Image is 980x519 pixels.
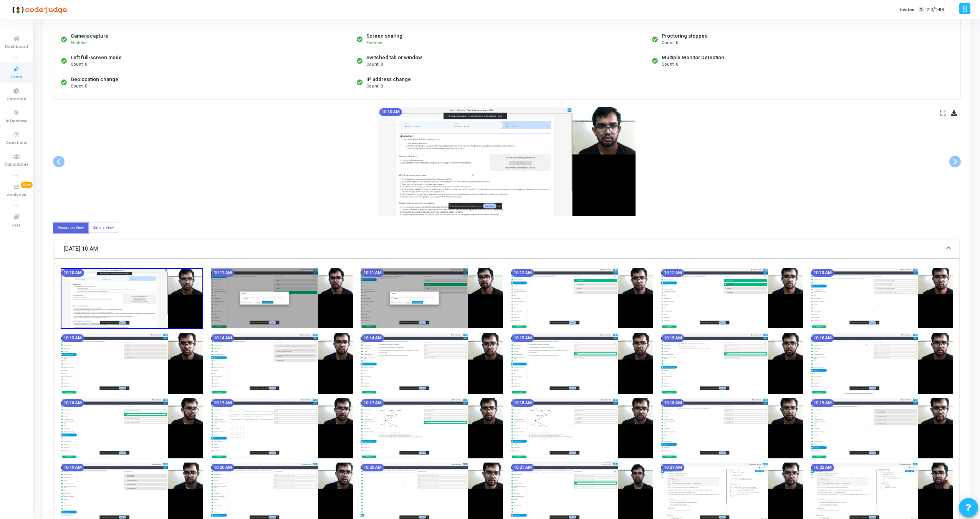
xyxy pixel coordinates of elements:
span: Count: 0 [662,61,678,68]
img: screenshot-1754973973741.jpeg [811,333,953,393]
span: Questions [5,140,27,146]
img: screenshot-1754974063754.jpeg [361,398,503,458]
span: T [919,7,924,13]
mat-chip: 10:22 AM [811,464,834,471]
mat-chip: 10:18 AM [662,399,684,407]
mat-chip: 10:13 AM [811,269,834,277]
mat-chip: 10:12 AM [662,269,684,277]
mat-chip: 10:19 AM [61,464,84,471]
img: screenshot-1754973733924.jpeg [511,268,653,328]
mat-chip: 10:16 AM [61,399,84,407]
img: screenshot-1754973643742.jpeg [378,107,636,216]
mat-chip: 10:14 AM [361,334,384,342]
img: screenshot-1754973793746.jpeg [811,268,953,328]
img: screenshot-1754973913754.jpeg [511,333,653,393]
span: New [21,182,33,188]
div: Multiple Monitor Detection [662,54,724,61]
img: screenshot-1754973673744.jpeg [211,268,353,328]
mat-chip: 10:15 AM [662,334,684,342]
img: screenshot-1754973823746.jpeg [61,333,203,393]
span: Contests [7,96,26,102]
div: IP address change [366,76,411,83]
mat-chip: 10:17 AM [361,399,384,407]
img: logo [10,2,67,17]
img: screenshot-1754974093749.jpeg [511,398,653,458]
mat-chip: 10:16 AM [811,334,834,342]
span: Enabled [366,40,382,45]
mat-chip: 10:15 AM [512,334,534,342]
img: screenshot-1754974033750.jpeg [211,398,353,458]
img: screenshot-1754974153752.jpeg [811,398,953,458]
mat-chip: 10:14 AM [212,334,234,342]
span: Count: 0 [71,61,87,68]
div: Left full-screen mode [71,54,122,61]
span: Tests [10,74,22,81]
div: Camera capture [71,32,108,40]
mat-expansion-panel-header: [DATE] 10 AM [55,240,959,259]
img: screenshot-1754973763732.jpeg [661,268,803,328]
img: screenshot-1754973853740.jpeg [211,333,353,393]
mat-chip: 10:19 AM [811,399,834,407]
mat-chip: 10:17 AM [212,399,234,407]
span: FAQ [12,222,20,229]
span: Candidates [4,162,29,168]
img: screenshot-1754974123739.jpeg [661,398,803,458]
mat-chip: 10:10 AM [379,108,402,116]
mat-chip: 10:18 AM [512,399,534,407]
mat-chip: 10:20 AM [212,464,234,471]
div: Proctoring stopped [662,32,708,40]
mat-chip: 10:21 AM [512,464,534,471]
label: Invites: [900,7,915,13]
div: Geolocation change [71,76,118,83]
span: Count: 0 [71,83,87,90]
mat-chip: 10:13 AM [61,334,84,342]
span: Dashboard [5,44,28,50]
mat-chip: 10:21 AM [662,464,684,471]
span: 1213/2418 [925,7,944,13]
img: screenshot-1754973643742.jpeg [61,268,203,329]
span: Analytics [7,192,26,198]
mat-chip: 10:11 AM [361,269,384,277]
span: Count: 0 [366,83,383,90]
mat-chip: 10:11 AM [212,269,234,277]
mat-panel-title: [DATE] 10 AM [64,245,941,253]
mat-chip: 10:12 AM [512,269,534,277]
mat-chip: 10:20 AM [361,464,384,471]
img: screenshot-1754973883764.jpeg [361,333,503,393]
img: screenshot-1754973943763.jpeg [661,333,803,393]
mat-chip: 10:10 AM [61,269,84,277]
span: Enabled [71,40,87,45]
label: Accordion View [53,223,88,233]
img: screenshot-1754973703750.jpeg [361,268,503,328]
div: Screen sharing [366,32,402,40]
label: Gallery View [88,223,118,233]
span: Interviews [6,118,27,124]
span: Count: 0 [662,40,678,46]
span: Count: 0 [366,61,383,68]
img: screenshot-1754974003753.jpeg [61,398,203,458]
div: Switched tab or window [366,54,422,61]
